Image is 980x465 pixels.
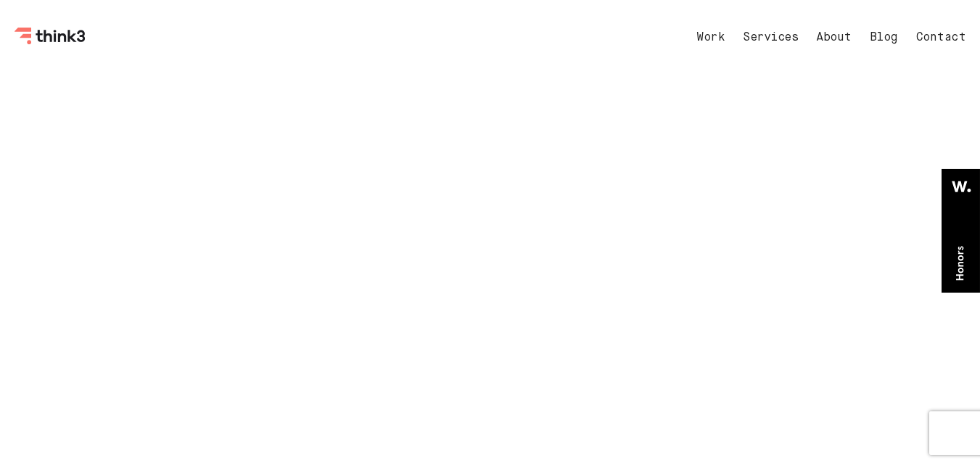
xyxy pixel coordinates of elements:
[696,32,725,44] a: Work
[15,33,87,47] a: Think3 Logo
[916,32,966,44] a: Contact
[743,32,798,44] a: Services
[816,32,852,44] a: About
[870,32,898,44] a: Blog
